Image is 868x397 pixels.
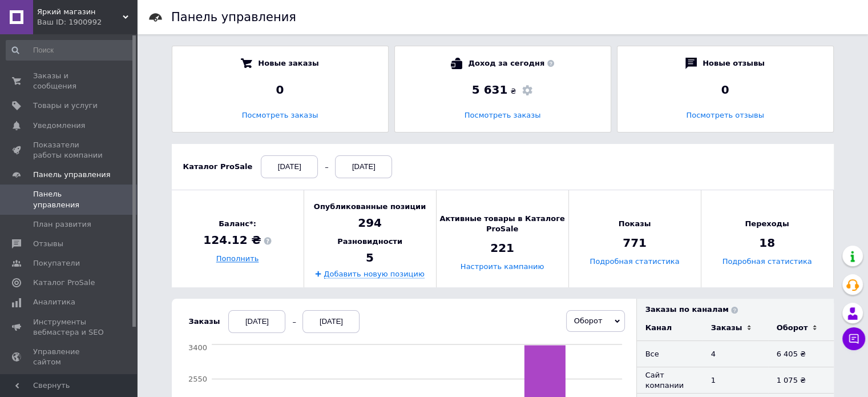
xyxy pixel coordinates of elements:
[465,111,541,119] a: Посмотреть заказы
[258,58,318,69] span: Новые заказы
[337,236,402,247] span: Разновидности
[711,323,742,333] div: Заказы
[37,7,123,17] span: Яркий магазин
[33,71,106,91] span: Заказы и сообщения
[472,83,508,97] span: 5 631
[703,341,768,367] td: 4
[189,316,220,327] div: Заказы
[619,219,651,229] span: Показы
[759,235,775,251] span: 18
[629,82,822,98] div: 0
[768,367,834,394] td: 1 075 ₴
[468,58,554,69] span: Доход за сегодня
[33,297,75,307] span: Аналитика
[314,202,426,212] span: Опубликованные позиции
[33,101,98,111] span: Товары и услуги
[216,255,259,263] a: Пополнить
[722,258,812,266] a: Подробная статистика
[261,155,318,178] div: [DATE]
[461,263,544,271] a: Настроить кампанию
[842,327,865,350] button: Чат с покупателем
[335,155,392,178] div: [DATE]
[33,347,106,367] span: Управление сайтом
[510,86,516,97] span: ₴
[33,219,91,230] span: План развития
[33,258,80,268] span: Покупатели
[203,219,271,229] span: Баланс*:
[37,17,137,27] div: Ваш ID: 1900992
[637,341,703,367] td: Все
[203,232,271,248] span: 124.12 ₴
[777,323,808,333] div: Оборот
[6,40,135,61] input: Поиск
[745,219,789,229] span: Переходы
[33,121,85,131] span: Уведомления
[574,316,603,325] span: Оборот
[366,250,374,266] span: 5
[623,235,647,251] span: 771
[188,375,207,383] tspan: 2550
[590,258,679,266] a: Подробная статистика
[184,82,377,98] div: 0
[33,170,111,180] span: Панель управления
[703,58,765,69] span: Новые отзывы
[33,317,106,338] span: Инструменты вебмастера и SEO
[33,278,95,288] span: Каталог ProSale
[645,304,834,315] div: Заказы по каналам
[703,367,768,394] td: 1
[324,269,425,278] a: Добавить новую позицию
[302,310,360,333] div: [DATE]
[242,111,318,119] a: Посмотреть заказы
[33,239,63,249] span: Отзывы
[768,341,834,367] td: 6 405 ₴
[183,162,253,172] div: Каталог ProSale
[171,10,296,24] h1: Панель управления
[437,214,568,234] span: Активные товары в Каталоге ProSale
[637,315,703,341] td: Канал
[188,343,207,352] tspan: 3400
[33,140,106,161] span: Показатели работы компании
[637,367,703,394] td: Сайт компании
[33,189,106,210] span: Панель управления
[490,240,514,256] span: 221
[228,310,285,333] div: [DATE]
[686,111,764,119] a: Посмотреть отзывы
[358,215,382,231] span: 294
